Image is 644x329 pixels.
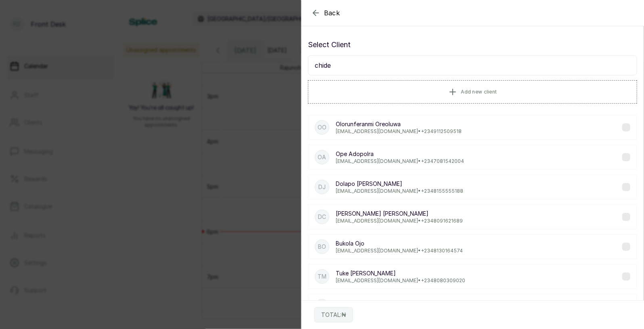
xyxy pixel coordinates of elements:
p: TM [318,273,326,281]
p: Bukola Ojo [336,239,463,248]
span: Back [324,8,340,18]
p: Joy Ojewumi [336,299,464,307]
input: Search for a client by name, phone number, or email. [308,55,637,75]
p: Select Client [308,39,637,50]
p: [EMAIL_ADDRESS][DOMAIN_NAME] • +234 8091621689 [336,218,463,224]
p: Ope Adopolra [336,150,464,158]
button: Back [311,8,340,18]
p: Tuke [PERSON_NAME] [336,269,465,277]
p: Dc [318,213,326,221]
p: Olorunferanmi Oreoluwa [336,120,462,128]
span: Add new client [461,89,497,95]
p: [PERSON_NAME] [PERSON_NAME] [336,210,463,218]
p: [EMAIL_ADDRESS][DOMAIN_NAME] • +234 8130164574 [336,248,463,254]
p: [EMAIL_ADDRESS][DOMAIN_NAME] • +234 9112509518 [336,128,462,135]
p: OA [318,153,326,161]
p: [EMAIL_ADDRESS][DOMAIN_NAME] • +234 7081542004 [336,158,464,164]
button: Add new client [308,80,637,104]
p: Dolapo [PERSON_NAME] [336,180,463,188]
p: OO [318,123,326,131]
p: [EMAIL_ADDRESS][DOMAIN_NAME] • +234 8155555188 [336,188,463,194]
p: BO [318,243,326,251]
p: Dj [318,183,326,191]
p: [EMAIL_ADDRESS][DOMAIN_NAME] • +234 8080309020 [336,277,465,284]
p: TOTAL: ₦ [321,311,346,319]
